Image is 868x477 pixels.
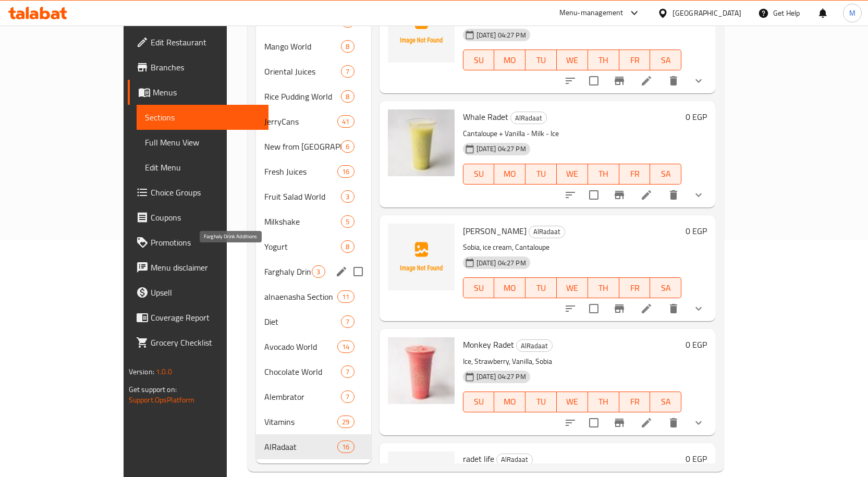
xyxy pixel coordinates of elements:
span: 3 [341,192,353,202]
button: SU [463,277,495,298]
span: AlRadaat [517,340,552,352]
p: Ice, Strawberry, Vanilla, Sobia [463,355,682,368]
div: items [337,441,354,453]
span: Vitamins [264,415,337,428]
div: Vitamins29 [256,409,371,434]
span: SA [654,53,677,68]
span: WE [561,166,584,181]
span: [DATE] 04:27 PM [472,30,530,40]
span: Coupons [151,211,260,224]
span: MO [498,166,521,181]
div: items [341,40,354,53]
div: alnaenasha Section11 [256,284,371,309]
div: New from Farghali [264,140,341,153]
span: 8 [341,92,353,102]
span: Fruit Salad World [264,190,341,203]
span: New from [GEOGRAPHIC_DATA] [264,140,341,153]
span: 5 [341,217,353,227]
div: Oriental Juices [264,65,341,78]
span: Promotions [151,236,260,249]
button: FR [619,164,651,185]
span: MO [498,53,521,68]
button: TH [588,392,619,412]
div: AlRadaat [264,441,337,453]
span: Mango World [264,40,341,53]
span: WE [561,394,584,409]
span: M [849,7,855,19]
button: Branch-specific-item [607,296,632,321]
span: SA [654,166,677,181]
span: Menu disclaimer [151,261,260,274]
div: items [337,340,354,353]
span: TU [530,53,553,68]
span: Diet [264,315,341,328]
p: Sobia, ice cream, Cantaloupe [463,241,682,254]
div: AlRadaat16 [256,434,371,459]
span: WE [561,280,584,296]
span: Fresh Juices [264,165,337,178]
button: delete [661,296,686,321]
a: Choice Groups [128,180,268,205]
div: AlRadaat [496,454,533,466]
span: SU [468,53,491,68]
span: 8 [341,42,353,52]
span: 7 [341,367,353,377]
span: 14 [338,342,353,352]
button: SU [463,164,495,185]
span: [DATE] 04:27 PM [472,372,530,382]
button: TU [525,392,557,412]
h6: 0 EGP [686,109,707,124]
div: JerryCans [264,115,337,128]
span: Upsell [151,286,260,299]
div: Mango World8 [256,34,371,59]
svg: Show Choices [692,302,705,315]
button: MO [494,392,525,412]
span: 8 [341,242,353,252]
span: FR [624,53,646,68]
button: show more [686,68,711,93]
div: Farghaly Drink Additions3edit [256,259,371,284]
div: alnaenasha Section [264,290,337,303]
button: Branch-specific-item [607,410,632,435]
div: Alembrator7 [256,384,371,409]
span: TH [592,166,615,181]
span: Select to update [583,412,605,434]
a: Promotions [128,230,268,255]
a: Edit Restaurant [128,30,268,55]
span: Coverage Report [151,311,260,324]
div: AlRadaat [510,112,547,124]
button: sort-choices [558,182,583,207]
button: SA [650,277,681,298]
button: delete [661,410,686,435]
span: TU [530,394,553,409]
div: Yogurt [264,240,341,253]
button: TH [588,164,619,185]
div: items [341,315,354,328]
button: sort-choices [558,296,583,321]
button: SU [463,50,495,70]
div: Chocolate World [264,365,341,378]
div: [GEOGRAPHIC_DATA] [673,7,741,19]
button: SA [650,164,681,185]
span: Menus [153,86,260,99]
button: FR [619,277,651,298]
a: Coupons [128,205,268,230]
button: edit [334,264,349,279]
a: Edit menu item [640,189,653,201]
div: Avocado World14 [256,334,371,359]
span: Edit Restaurant [151,36,260,48]
span: Rice Pudding World [264,90,341,103]
span: FR [624,280,646,296]
button: show more [686,182,711,207]
div: items [312,265,325,278]
span: Farghaly Drink Additions [264,265,312,278]
span: Whale Radet [463,109,508,125]
span: 16 [338,167,353,177]
span: 7 [341,67,353,77]
svg: Show Choices [692,417,705,429]
span: MO [498,280,521,296]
